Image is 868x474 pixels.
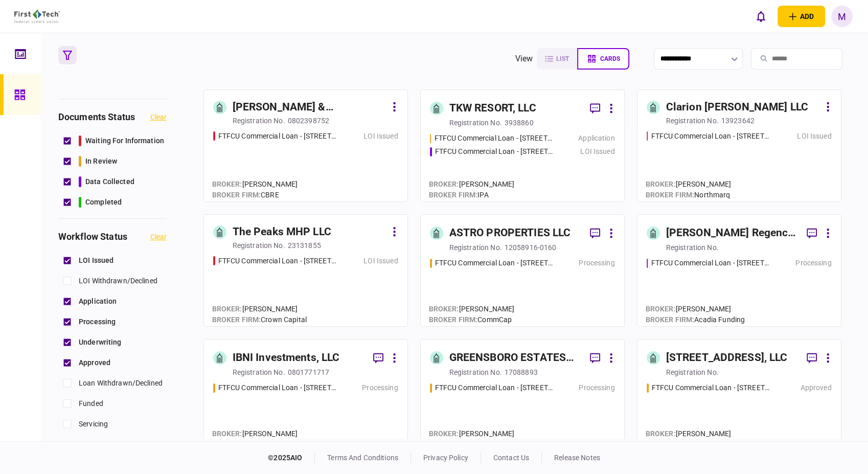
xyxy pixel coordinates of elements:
h3: workflow status [58,232,127,241]
div: © 2025 AIO [268,453,315,463]
span: LOI Issued [79,255,113,266]
a: IBNI Investments, LLCregistration no.0801771717FTFCU Commercial Loan - 6 Uvalde Road Houston TX P... [203,339,408,452]
a: ASTRO PROPERTIES LLCregistration no.12058916-0160FTFCU Commercial Loan - 1650 S Carbon Ave Price ... [420,214,625,327]
span: Broker : [646,305,676,313]
div: 3938860 [505,118,534,128]
span: broker firm : [646,315,695,324]
div: registration no. [449,242,502,253]
div: LOI Issued [363,256,398,266]
button: list [537,48,577,70]
span: Processing [79,317,116,327]
span: Approved [79,357,110,368]
div: FTFCU Commercial Loan - 49 Dennis Lane Clarion PA [651,131,770,142]
div: [PERSON_NAME] [429,428,555,439]
div: FTFCU Commercial Loan - 6 Uvalde Road Houston TX [218,382,337,393]
span: broker firm : [646,191,695,199]
div: M [831,6,853,27]
span: list [556,55,569,62]
span: in review [85,156,117,167]
span: Broker : [646,430,676,438]
div: Processing [579,258,614,268]
div: registration no. [666,116,719,126]
div: [PERSON_NAME] [646,179,732,190]
span: waiting for information [85,136,164,146]
div: registration no. [449,367,502,377]
a: contact us [493,454,529,462]
div: view [515,53,533,65]
span: broker firm : [429,315,478,324]
a: [PERSON_NAME] Regency Partners LLCregistration no.FTFCU Commercial Loan - 6 Dunbar Rd Monticello ... [637,214,841,327]
a: privacy policy [423,454,468,462]
a: Clarion [PERSON_NAME] LLCregistration no.13923642FTFCU Commercial Loan - 49 Dennis Lane Clarion P... [637,89,841,202]
div: [PERSON_NAME] & [PERSON_NAME] PROPERTY HOLDINGS, LLC [233,99,386,116]
span: Broker : [212,180,242,188]
span: LOI Withdrawn/Declined [79,276,157,286]
span: Broker : [429,430,459,438]
span: cards [600,55,620,62]
span: Broker : [429,305,459,313]
div: 0801771717 [288,367,329,377]
span: Servicing [79,419,108,430]
div: [PERSON_NAME] [212,304,307,314]
div: registration no. [233,367,285,377]
div: [PERSON_NAME] [429,179,515,190]
div: registration no. [233,240,285,251]
div: Northmarq [646,190,732,200]
div: IBNI Investments, LLC [233,350,340,366]
div: registration no. [666,242,719,253]
div: Processing [579,382,614,393]
div: FTFCU Commercial Loan - 6 Dunbar Rd Monticello NY [651,258,770,268]
div: 23131855 [288,240,321,251]
img: client company logo [14,10,60,23]
div: FTFCU Commercial Loan - 1402 Boone Street [434,133,554,144]
span: completed [85,197,122,208]
a: TKW RESORT, LLCregistration no.3938860FTFCU Commercial Loan - 1402 Boone StreetApplicationFTFCU C... [420,89,625,202]
div: [PERSON_NAME] Regency Partners LLC [666,225,798,241]
a: [PERSON_NAME] & [PERSON_NAME] PROPERTY HOLDINGS, LLCregistration no.0802398752FTFCU Commercial Lo... [203,89,408,202]
span: broker firm : [212,191,261,199]
div: Processing [362,382,398,393]
span: Application [79,296,117,307]
span: data collected [85,176,134,187]
span: Loan Withdrawn/Declined [79,378,163,389]
a: [STREET_ADDRESS], LLCregistration no.FTFCU Commercial Loan - 7600 Harpers Green Way Chesterfield ... [637,339,841,452]
span: Underwriting [79,337,122,348]
div: The Peaks MHP LLC [233,224,331,240]
button: open notifications list [750,6,771,27]
div: [PERSON_NAME] [646,428,732,439]
span: broker firm : [212,315,261,324]
div: FTFCU Commercial Loan - 513 E Cane Street Wharton TX [218,131,337,142]
div: TKW RESORT, LLC [449,100,536,117]
span: Broker : [212,430,242,438]
div: Acadia Funding [646,314,745,325]
div: 13923642 [721,116,755,126]
div: FTFCU Commercial Loan - 7600 Harpers Green Way Chesterfield [652,382,771,393]
span: Broker : [212,305,242,313]
a: terms and conditions [327,454,398,462]
a: The Peaks MHP LLCregistration no.23131855FTFCU Commercial Loan - 6110 N US Hwy 89 Flagstaff AZLOI... [203,214,408,327]
div: 0802398752 [288,116,329,126]
div: FTFCU Commercial Loan - 1650 S Carbon Ave Price UT [435,258,554,268]
span: Broker : [429,180,459,188]
div: Approved [801,382,832,393]
div: [PERSON_NAME] [646,304,745,314]
div: FTFCU Commercial Loan - 6110 N US Hwy 89 Flagstaff AZ [218,256,337,266]
div: registration no. [233,116,285,126]
div: [STREET_ADDRESS], LLC [666,350,788,366]
div: LOI Issued [797,131,831,142]
span: broker firm : [429,191,478,199]
div: Processing [795,258,831,268]
span: Broker : [646,180,676,188]
a: release notes [554,454,600,462]
button: clear [150,233,167,241]
div: registration no. [666,367,719,377]
div: FTFCU Commercial Loan - 2410 Charleston Highway [435,146,554,157]
span: Funded [79,398,103,409]
button: open adding identity options [778,6,825,27]
div: FTFCU Commercial Loan - 1770 Allens Circle Greensboro GA [435,382,554,393]
div: 17088893 [505,367,538,377]
div: Application [578,133,614,144]
div: CBRE [212,190,298,200]
div: Clarion [PERSON_NAME] LLC [666,99,808,116]
button: clear [150,113,167,121]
